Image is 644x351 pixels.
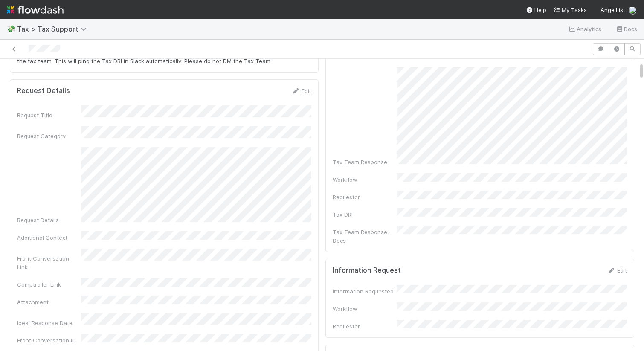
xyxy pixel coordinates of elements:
[629,6,637,15] img: avatar_784ea27d-2d59-4749-b480-57d513651deb.png
[17,216,81,224] div: Request Details
[17,132,81,140] div: Request Category
[600,6,625,13] span: AngelList
[526,6,546,14] div: Help
[333,266,401,275] h5: Information Request
[17,25,91,33] span: Tax > Tax Support
[17,280,81,289] div: Comptroller Link
[615,24,637,34] a: Docs
[17,254,81,271] div: Front Conversation Link
[333,193,397,201] div: Requestor
[7,25,15,32] span: 💸
[333,287,397,296] div: Information Requested
[607,267,627,274] a: Edit
[333,210,397,219] div: Tax DRI
[17,298,81,306] div: Attachment
[7,3,64,17] img: logo-inverted-e16ddd16eac7371096b0.svg
[333,175,397,184] div: Workflow
[553,6,587,14] a: My Tasks
[17,111,81,119] div: Request Title
[333,158,397,166] div: Tax Team Response
[17,233,81,242] div: Additional Context
[333,228,397,245] div: Tax Team Response - Docs
[17,87,70,95] h5: Request Details
[291,87,311,94] a: Edit
[333,305,397,313] div: Workflow
[553,6,587,13] span: My Tasks
[17,319,81,327] div: Ideal Response Date
[17,336,81,345] div: Front Conversation ID
[333,322,397,331] div: Requestor
[568,24,602,34] a: Analytics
